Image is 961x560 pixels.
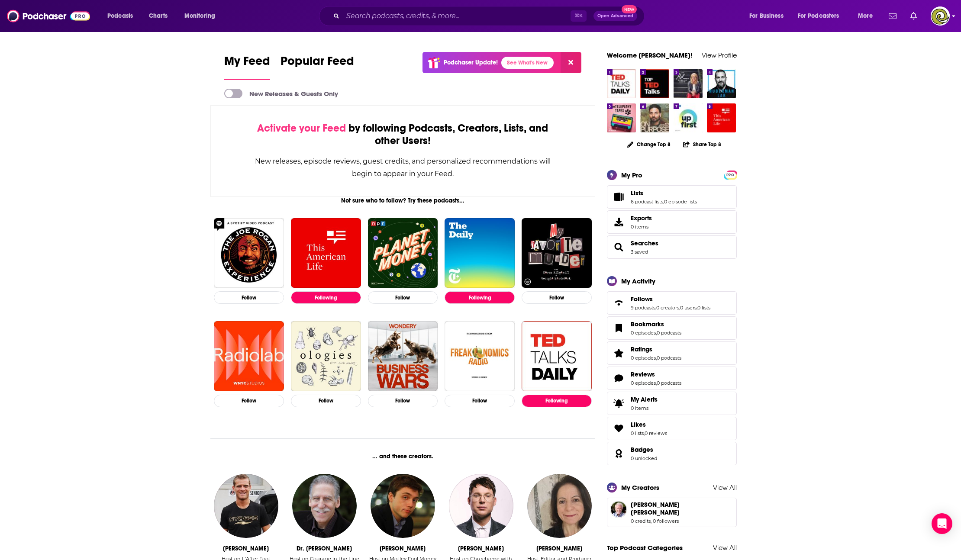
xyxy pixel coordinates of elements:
button: Follow [214,291,284,304]
a: 0 reviews [645,430,667,436]
span: 0 credits, 0 followers [631,518,726,524]
span: Bookmarks [607,316,737,340]
img: The Mel Robbins Show [674,69,703,98]
a: PRO [725,171,735,177]
div: My Activity [621,277,655,285]
div: Aaron Bush [380,545,426,552]
span: Rogers Follansbee [610,501,627,518]
a: Searches [610,241,627,253]
span: Popular Feed [281,54,354,74]
span: Charts [149,10,168,22]
img: TED Talks Daily [607,69,636,98]
span: For Podcasters [798,10,839,22]
span: My Feed [224,54,270,74]
span: , [679,305,680,311]
button: Following [445,291,515,304]
img: Up First from NPR [674,103,703,132]
a: Lists [631,189,697,197]
a: Badges [610,447,627,460]
button: Follow [368,395,438,407]
img: Dr. Michael Brown [292,474,356,538]
button: open menu [743,9,794,23]
a: 0 episodes [631,330,656,336]
span: My Alerts [610,397,627,409]
a: This American Life [707,103,736,132]
a: 0 podcasts [657,380,681,386]
span: Logged in as leahdesign [931,6,950,26]
a: Bookmarks [631,320,681,328]
img: Huberman Lab [707,69,736,98]
a: Badges [631,446,657,454]
img: Planet Money [368,218,438,288]
a: Bookmarks [610,322,627,334]
img: User Profile [931,6,950,26]
a: 0 lists [631,430,644,436]
span: Exports [631,214,652,222]
a: Popular Feed [281,54,354,80]
div: My Pro [621,171,642,179]
button: open menu [792,9,852,23]
span: Follows [607,291,737,315]
img: The Daily [445,218,515,288]
button: Change Top 8 [622,139,676,150]
span: Badges [607,442,737,465]
img: This American Life [291,218,361,288]
a: See What's New [501,57,554,69]
img: Freakonomics Radio [445,321,515,391]
a: 3 saved [631,249,648,255]
a: Searches [631,239,658,247]
span: Exports [610,216,627,228]
span: Ratings [631,345,652,353]
span: PRO [725,172,735,178]
img: Top TED Talks [640,69,669,98]
a: Top Podcast Categories [607,544,683,552]
a: Reviews [610,372,627,384]
span: New [622,5,637,13]
button: open menu [852,9,884,23]
img: Maria Theoharous [527,474,591,538]
img: TED Talks Daily [522,321,592,391]
img: Business Wars [368,321,438,391]
a: View Profile [702,51,737,59]
a: View All [713,544,737,552]
button: Show profile menu [931,6,950,26]
a: Judah Smith [449,474,513,538]
div: Dr. Michael Brown [297,545,352,552]
a: 0 lists [697,305,710,311]
a: Ologies with Alie Ward [291,321,361,391]
a: Likes [610,422,627,434]
img: The Joe Rogan Experience [214,218,284,288]
span: , [697,305,697,311]
div: Jerome Rothen [223,545,269,552]
span: 0 items [631,405,658,411]
img: Podchaser - Follow, Share and Rate Podcasts [7,8,90,24]
button: Follow [291,395,361,407]
button: open menu [178,9,226,23]
a: Radiolab [214,321,284,391]
a: 0 episodes [631,380,656,386]
span: Badges [631,446,653,454]
div: by following Podcasts, Creators, Lists, and other Users! [254,122,551,147]
button: Follow [214,395,284,407]
span: Monitoring [184,10,215,22]
span: , [655,305,656,311]
a: Lists [610,191,627,203]
span: Lists [607,185,737,209]
span: Likes [607,417,737,440]
a: 0 podcasts [657,330,681,336]
a: Ratings [610,347,627,359]
div: Maria Theoharous [536,545,582,552]
a: On Purpose with Jay Shetty [640,103,669,132]
span: Bookmarks [631,320,664,328]
span: Reviews [631,370,655,378]
a: 0 episode lists [664,199,697,205]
